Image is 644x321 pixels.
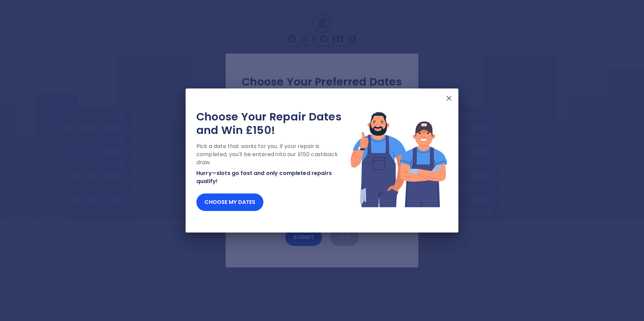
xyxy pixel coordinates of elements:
[196,110,350,137] h2: Choose Your Repair Dates and Win £150!
[350,110,448,208] img: Lottery
[196,142,350,167] p: Pick a date that works for you. If your repair is completed, you'll be entered into our £150 cash...
[445,94,453,102] img: X Mark
[196,169,350,185] p: Hurry—slots go fast and only completed repairs qualify!
[196,193,263,211] button: Choose my dates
